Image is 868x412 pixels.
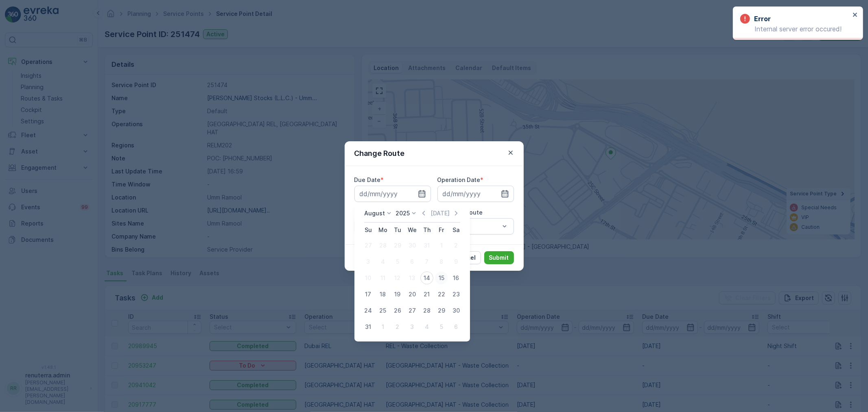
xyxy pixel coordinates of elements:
[420,239,433,252] div: 31
[364,209,385,217] p: August
[362,255,375,268] div: 3
[391,255,404,268] div: 5
[450,288,463,301] div: 23
[437,176,481,183] label: Operation Date
[391,239,404,252] div: 29
[853,11,858,19] button: close
[354,148,405,159] p: Change Route
[420,255,433,268] div: 7
[450,320,463,333] div: 6
[376,288,389,301] div: 18
[391,288,404,301] div: 19
[437,186,514,202] input: dd/mm/yyyy
[420,304,433,317] div: 28
[354,186,431,202] input: dd/mm/yyyy
[435,304,448,317] div: 29
[362,320,375,333] div: 31
[420,320,433,333] div: 4
[362,272,375,285] div: 10
[484,251,514,264] button: Submit
[450,239,463,252] div: 2
[406,272,419,285] div: 13
[406,255,419,268] div: 6
[376,223,390,237] th: Monday
[435,272,448,285] div: 15
[444,221,500,231] p: Select
[391,272,404,285] div: 12
[362,304,375,317] div: 24
[390,223,405,237] th: Tuesday
[431,209,450,217] p: [DATE]
[354,176,381,183] label: Due Date
[740,25,850,33] p: Internal server error occured!
[376,304,389,317] div: 25
[489,254,509,262] p: Submit
[391,320,404,333] div: 2
[362,288,375,301] div: 17
[450,304,463,317] div: 30
[420,223,434,237] th: Thursday
[361,223,376,237] th: Sunday
[435,288,448,301] div: 22
[391,304,404,317] div: 26
[450,272,463,285] div: 16
[434,223,449,237] th: Friday
[754,14,771,24] h3: Error
[376,239,389,252] div: 28
[435,255,448,268] div: 8
[396,209,410,217] p: 2025
[450,255,463,268] div: 9
[362,239,375,252] div: 27
[420,272,433,285] div: 14
[405,223,420,237] th: Wednesday
[435,320,448,333] div: 5
[376,255,389,268] div: 4
[449,223,464,237] th: Saturday
[376,320,389,333] div: 1
[420,288,433,301] div: 21
[376,272,389,285] div: 11
[435,239,448,252] div: 1
[406,320,419,333] div: 3
[406,288,419,301] div: 20
[406,239,419,252] div: 30
[406,304,419,317] div: 27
